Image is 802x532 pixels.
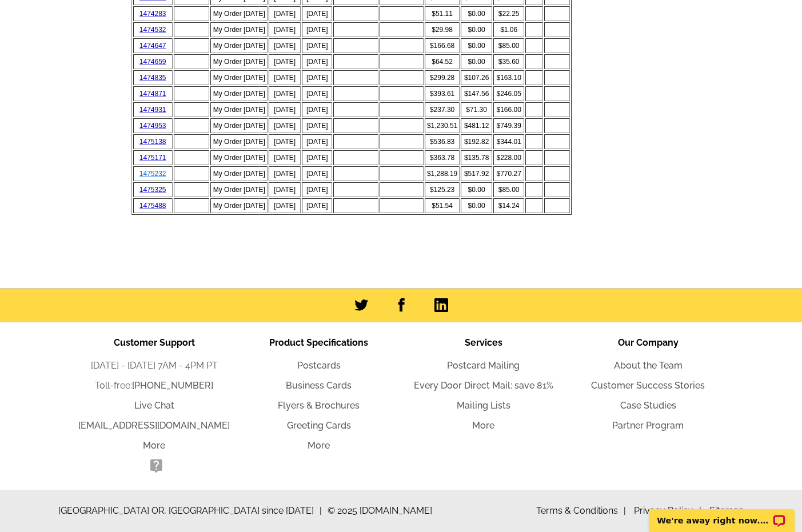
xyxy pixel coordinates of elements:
iframe: LiveChat chat widget [641,496,802,532]
td: $29.98 [425,22,460,37]
td: [DATE] [269,54,301,69]
td: $1,230.51 [425,118,460,133]
a: 1475171 [139,154,166,162]
a: Mailing Lists [457,400,510,411]
td: [DATE] [269,118,301,133]
td: $51.54 [425,198,460,213]
a: Greeting Cards [287,420,351,431]
td: $163.10 [493,70,524,85]
td: [DATE] [269,38,301,53]
span: Product Specifications [269,337,368,348]
td: $344.01 [493,134,524,149]
td: My Order [DATE] [210,70,268,85]
td: My Order [DATE] [210,118,268,133]
td: My Order [DATE] [210,166,268,181]
a: Terms & Conditions [536,505,626,516]
td: [DATE] [302,86,332,101]
td: $85.00 [493,38,524,53]
span: Our Company [618,337,679,348]
td: [DATE] [302,150,332,165]
td: My Order [DATE] [210,102,268,117]
td: $299.28 [425,70,460,85]
td: [DATE] [269,70,301,85]
td: My Order [DATE] [210,150,268,165]
a: 1474283 [139,10,166,18]
a: Privacy Policy [634,505,701,516]
td: $0.00 [461,182,492,197]
a: Every Door Direct Mail: save 81% [414,380,553,391]
td: My Order [DATE] [210,6,268,21]
td: [DATE] [269,166,301,181]
td: $0.00 [461,6,492,21]
td: [DATE] [269,6,301,21]
a: 1474647 [139,42,166,50]
td: [DATE] [302,166,332,181]
td: [DATE] [269,150,301,165]
td: $237.30 [425,102,460,117]
td: My Order [DATE] [210,22,268,37]
td: $135.78 [461,150,492,165]
td: $517.92 [461,166,492,181]
td: My Order [DATE] [210,198,268,213]
td: [DATE] [302,198,332,213]
td: $481.12 [461,118,492,133]
a: 1474871 [139,90,166,98]
a: 1475325 [139,186,166,194]
a: 1475138 [139,138,166,146]
span: Services [465,337,502,348]
li: [DATE] - [DATE] 7AM - 4PM PT [72,359,237,373]
td: [DATE] [302,102,332,117]
span: [GEOGRAPHIC_DATA] OR, [GEOGRAPHIC_DATA] since [DATE] [58,504,322,518]
td: [DATE] [302,54,332,69]
a: More [143,440,165,451]
a: [PHONE_NUMBER] [132,380,213,391]
td: $22.25 [493,6,524,21]
td: $14.24 [493,198,524,213]
a: Case Studies [620,400,676,411]
a: Partner Program [612,420,684,431]
td: $192.82 [461,134,492,149]
td: $246.05 [493,86,524,101]
td: My Order [DATE] [210,38,268,53]
td: $147.56 [461,86,492,101]
a: Postcards [297,360,341,371]
td: $166.68 [425,38,460,53]
td: $363.78 [425,150,460,165]
td: $393.61 [425,86,460,101]
a: Flyers & Brochures [278,400,360,411]
td: $107.26 [461,70,492,85]
li: Toll-free: [72,379,237,393]
a: Customer Success Stories [591,380,705,391]
a: Live Chat [134,400,174,411]
td: [DATE] [302,182,332,197]
td: $125.23 [425,182,460,197]
td: [DATE] [269,198,301,213]
td: $51.11 [425,6,460,21]
td: [DATE] [269,134,301,149]
span: © 2025 [DOMAIN_NAME] [328,504,432,518]
td: [DATE] [302,38,332,53]
td: $35.60 [493,54,524,69]
a: 1474953 [139,122,166,130]
td: $166.00 [493,102,524,117]
td: $71.30 [461,102,492,117]
td: My Order [DATE] [210,54,268,69]
td: [DATE] [302,118,332,133]
a: [EMAIL_ADDRESS][DOMAIN_NAME] [78,420,230,431]
td: $770.27 [493,166,524,181]
td: $85.00 [493,182,524,197]
a: 1474835 [139,74,166,82]
td: $749.39 [493,118,524,133]
a: 1475488 [139,202,166,210]
a: 1474532 [139,26,166,34]
td: $0.00 [461,22,492,37]
td: $0.00 [461,54,492,69]
td: My Order [DATE] [210,134,268,149]
a: About the Team [614,360,683,371]
td: [DATE] [302,134,332,149]
td: [DATE] [302,22,332,37]
a: More [472,420,494,431]
td: [DATE] [302,6,332,21]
